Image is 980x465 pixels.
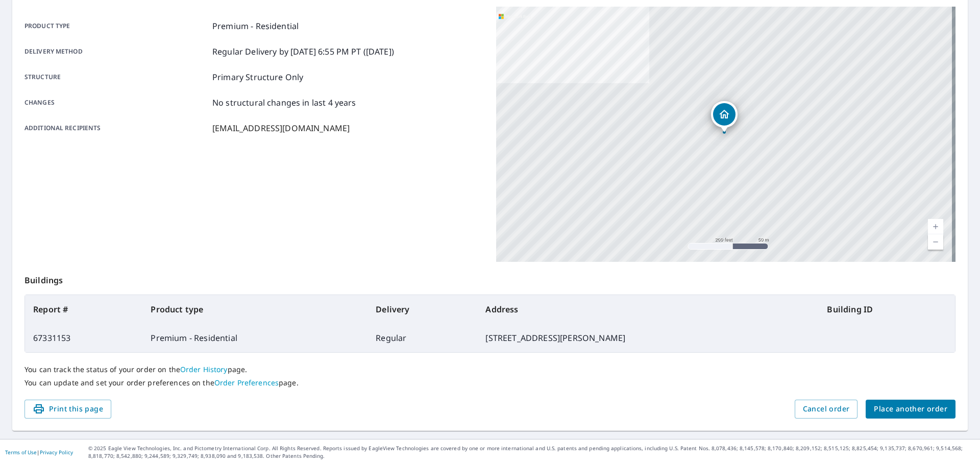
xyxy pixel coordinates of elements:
a: Terms of Use [5,449,37,456]
button: Print this page [24,400,111,419]
p: Regular Delivery by [DATE] 6:55 PM PT ([DATE]) [212,45,394,58]
p: Product type [24,20,208,32]
th: Building ID [819,295,955,324]
th: Product type [142,295,367,324]
p: Additional recipients [24,122,208,134]
span: Print this page [33,403,103,415]
a: Order Preferences [214,378,279,387]
div: Dropped pin, building 1, Residential property, 29 MEADOWVIEW DR LEDUC AB T9E8E4 [711,101,738,133]
span: Place another order [874,403,947,415]
p: You can track the status of your order on the page. [24,365,955,374]
a: Order History [180,364,228,374]
p: You can update and set your order preferences on the page. [24,378,955,387]
a: Current Level 17, Zoom In [928,219,943,234]
p: Structure [24,71,208,83]
p: | [5,449,73,455]
p: No structural changes in last 4 years [212,96,356,109]
p: Premium - Residential [212,20,299,32]
a: Current Level 17, Zoom Out [928,234,943,250]
p: Delivery method [24,45,208,58]
p: [EMAIL_ADDRESS][DOMAIN_NAME] [212,122,350,134]
th: Delivery [367,295,477,324]
td: Regular [367,324,477,352]
th: Address [477,295,819,324]
button: Cancel order [795,400,858,419]
p: Buildings [24,262,955,295]
span: Cancel order [803,403,850,415]
p: Primary Structure Only [212,71,303,83]
a: Privacy Policy [40,449,73,456]
td: Premium - Residential [142,324,367,352]
td: [STREET_ADDRESS][PERSON_NAME] [477,324,819,352]
p: © 2025 Eagle View Technologies, Inc. and Pictometry International Corp. All Rights Reserved. Repo... [88,445,975,460]
p: Changes [24,96,208,109]
th: Report # [25,295,142,324]
button: Place another order [866,400,955,419]
td: 67331153 [25,324,142,352]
